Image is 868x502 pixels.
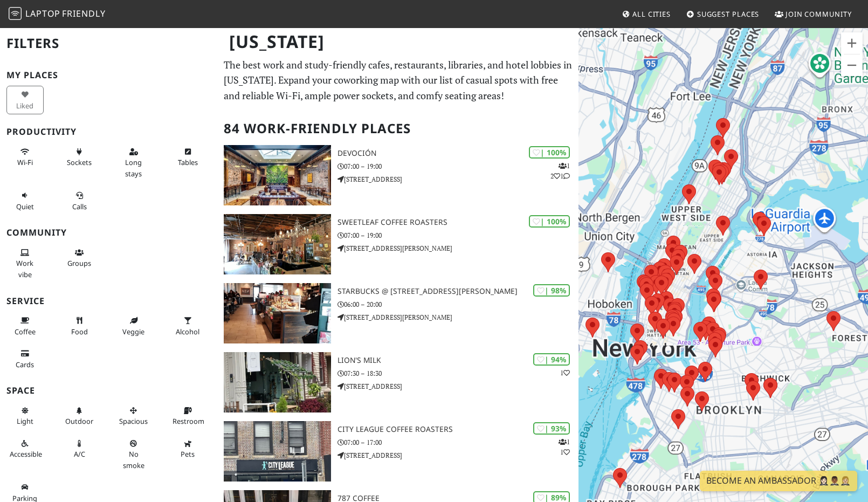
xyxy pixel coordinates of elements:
[6,296,211,306] h3: Service
[337,356,578,365] h3: Lion's Milk
[16,202,34,211] span: Quiet
[550,161,570,181] p: 1 2 1
[224,145,332,205] img: Devoción
[529,146,570,159] div: | 100%
[224,352,332,412] img: Lion's Milk
[176,327,199,336] span: Alcohol
[841,32,863,54] button: Zoom in
[61,244,98,272] button: Groups
[770,4,856,24] a: Join Community
[337,381,578,391] p: [STREET_ADDRESS]
[115,402,152,430] button: Spacious
[217,145,579,205] a: Devoción | 100% 121 Devoción 07:00 – 19:00 [STREET_ADDRESS]
[697,9,760,19] span: Suggest Places
[6,435,44,463] button: Accessible
[16,258,33,279] span: People working
[337,450,578,460] p: [STREET_ADDRESS]
[169,312,206,340] button: Alcohol
[632,9,671,19] span: All Cities
[337,312,578,322] p: [STREET_ADDRESS][PERSON_NAME]
[61,402,98,430] button: Outdoor
[61,187,98,215] button: Calls
[337,368,578,379] p: 07:30 – 18:30
[224,214,332,274] img: Sweetleaf Coffee Roasters
[119,416,148,426] span: Spacious
[6,187,44,215] button: Quiet
[173,416,204,426] span: Restroom
[224,57,573,104] p: The best work and study-friendly cafes, restaurants, libraries, and hotel lobbies in [US_STATE]. ...
[217,283,579,343] a: Starbucks @ 815 Hutchinson Riv Pkwy | 98% Starbucks @ [STREET_ADDRESS][PERSON_NAME] 06:00 – 20:00...
[682,4,764,24] a: Suggest Places
[115,312,152,340] button: Veggie
[9,7,22,20] img: LaptopFriendly
[337,437,578,448] p: 07:00 – 17:00
[169,143,206,171] button: Tables
[841,54,863,76] button: Zoom out
[560,368,570,378] p: 1
[6,345,44,373] button: Cards
[65,416,93,426] span: Outdoor area
[337,299,578,310] p: 06:00 – 20:00
[123,449,144,470] span: Smoke free
[61,312,98,340] button: Food
[224,112,573,145] h2: 84 Work-Friendly Places
[6,27,211,60] h2: Filters
[169,435,206,463] button: Pets
[62,8,105,19] span: Friendly
[221,27,577,57] h1: [US_STATE]
[181,449,195,459] span: Pet friendly
[224,283,332,343] img: Starbucks @ 815 Hutchinson Riv Pkwy
[337,287,578,296] h3: Starbucks @ [STREET_ADDRESS][PERSON_NAME]
[16,360,34,369] span: Credit cards
[9,5,106,24] a: LaptopFriendly LaptopFriendly
[125,157,142,178] span: Long stays
[6,70,211,80] h3: My Places
[617,4,675,24] a: All Cities
[337,174,578,184] p: [STREET_ADDRESS]
[533,353,570,366] div: | 94%
[169,402,206,430] button: Restroom
[25,8,60,19] span: Laptop
[6,228,211,238] h3: Community
[337,218,578,227] h3: Sweetleaf Coffee Roasters
[559,437,570,457] p: 1 1
[115,143,152,182] button: Long stays
[6,312,44,340] button: Coffee
[700,471,857,491] a: Become an Ambassador 🤵🏻‍♀️🤵🏾‍♂️🤵🏼‍♀️
[533,422,570,435] div: | 93%
[67,157,92,167] span: Power sockets
[6,127,211,137] h3: Productivity
[6,402,44,430] button: Light
[217,352,579,412] a: Lion's Milk | 94% 1 Lion's Milk 07:30 – 18:30 [STREET_ADDRESS]
[337,230,578,240] p: 07:00 – 19:00
[115,435,152,474] button: No smoke
[72,202,87,211] span: Video/audio calls
[10,449,42,459] span: Accessible
[178,157,198,167] span: Work-friendly tables
[74,449,85,459] span: Air conditioned
[6,244,44,283] button: Work vibe
[61,435,98,463] button: A/C
[61,143,98,171] button: Sockets
[533,284,570,297] div: | 98%
[6,386,211,396] h3: Space
[15,327,36,336] span: Coffee
[337,243,578,253] p: [STREET_ADDRESS][PERSON_NAME]
[6,143,44,171] button: Wi-Fi
[17,416,33,426] span: Natural light
[17,157,33,167] span: Stable Wi-Fi
[337,425,578,434] h3: City League Coffee Roasters
[786,9,852,19] span: Join Community
[529,215,570,228] div: | 100%
[67,258,91,268] span: Group tables
[217,214,579,274] a: Sweetleaf Coffee Roasters | 100% Sweetleaf Coffee Roasters 07:00 – 19:00 [STREET_ADDRESS][PERSON_...
[337,149,578,158] h3: Devoción
[217,421,579,482] a: City League Coffee Roasters | 93% 11 City League Coffee Roasters 07:00 – 17:00 [STREET_ADDRESS]
[224,421,332,482] img: City League Coffee Roasters
[71,327,88,336] span: Food
[122,327,144,336] span: Veggie
[337,161,578,171] p: 07:00 – 19:00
